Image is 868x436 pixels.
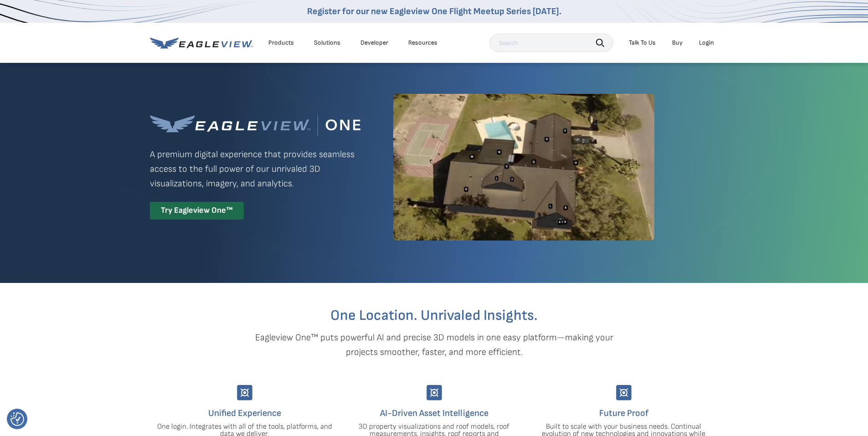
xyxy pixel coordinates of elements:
h4: Unified Experience [157,406,333,421]
div: Try Eagleview One™ [150,202,244,220]
img: Group-9744.svg [616,385,632,400]
div: Solutions [314,39,340,47]
img: Revisit consent button [10,412,24,426]
div: Products [268,39,294,47]
img: Eagleview One™ [150,115,360,136]
div: Talk To Us [629,39,656,47]
p: A premium digital experience that provides seamless access to the full power of our unrivaled 3D ... [150,147,360,191]
img: Group-9744.svg [237,385,252,400]
h2: One Location. Unrivaled Insights. [157,308,712,323]
h4: AI-Driven Asset Intelligence [346,406,522,421]
div: Resources [408,39,437,47]
img: Group-9744.svg [426,385,442,400]
a: Buy [672,39,683,47]
p: Eagleview One™ puts powerful AI and precise 3D models in one easy platform—making your projects s... [239,330,629,359]
a: Register for our new Eagleview One Flight Meetup Series [DATE]. [307,6,561,17]
a: Developer [360,39,388,47]
button: Consent Preferences [10,412,24,426]
h4: Future Proof [536,406,712,421]
input: Search [489,34,613,52]
div: Login [699,39,714,47]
